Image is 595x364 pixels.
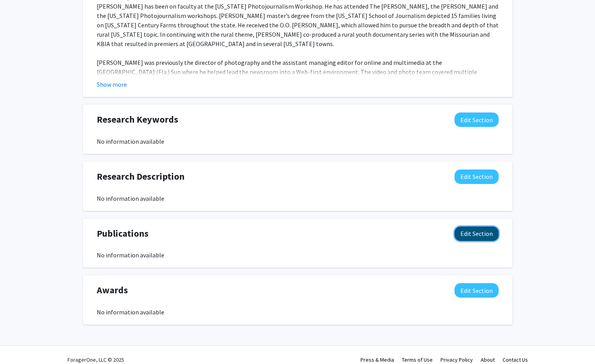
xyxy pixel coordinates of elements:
a: Press & Media [361,356,394,363]
div: No information available [97,194,499,203]
a: Contact Us [503,356,528,363]
button: Show more [97,80,127,89]
span: Research Description [97,170,185,184]
button: Edit Publications [455,227,499,241]
button: Edit Awards [455,283,499,298]
button: Edit Research Keywords [455,112,499,127]
a: Privacy Policy [440,356,473,363]
button: Edit Research Description [455,170,499,184]
a: About [481,356,495,363]
a: Terms of Use [402,356,433,363]
span: Publications [97,227,149,241]
span: Awards [97,283,128,297]
span: Research Keywords [97,112,178,127]
div: No information available [97,137,499,146]
iframe: Chat [6,329,33,358]
div: No information available [97,250,499,260]
div: No information available [97,307,499,317]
